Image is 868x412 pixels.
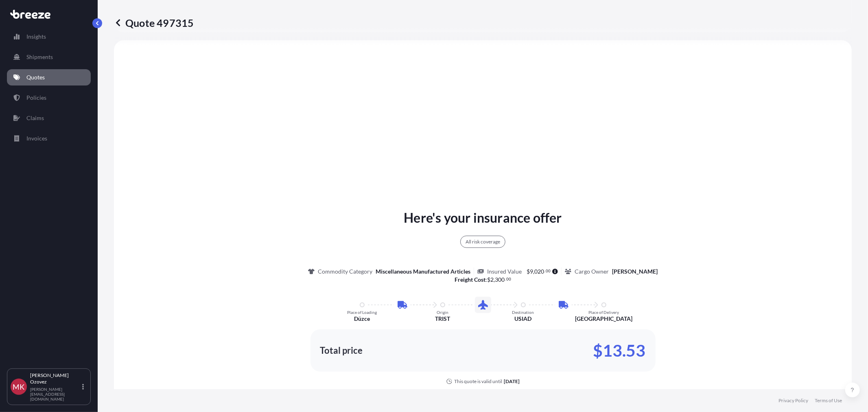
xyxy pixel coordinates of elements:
p: [PERSON_NAME][EMAIL_ADDRESS][DOMAIN_NAME] [30,387,81,401]
a: Shipments [7,49,91,65]
a: Privacy Policy [778,397,808,404]
span: . [505,278,506,281]
p: Insured Value [487,267,522,276]
p: [PERSON_NAME] Ozovez [30,372,81,385]
p: : [455,276,511,284]
p: TRIST [435,315,450,323]
b: Freight Cost [455,276,485,283]
p: Cargo Owner [575,267,609,276]
div: All risk coverage [460,236,505,248]
span: . [544,270,545,272]
p: Destination [512,310,534,315]
span: 00 [546,270,551,272]
p: Commodity Category [318,267,372,276]
span: 2 [490,277,494,283]
span: 00 [506,278,511,281]
span: MK [13,383,25,391]
span: 9 [530,269,533,274]
p: Place of Delivery [588,310,619,315]
a: Policies [7,90,91,106]
p: Düzce [354,315,370,323]
span: , [533,269,534,274]
a: Claims [7,110,91,126]
span: 020 [534,269,544,274]
a: Terms of Use [815,397,842,404]
p: Quotes [26,73,45,81]
p: Claims [26,114,44,122]
span: $ [527,269,530,274]
p: USIAD [515,315,532,323]
a: Insights [7,28,91,45]
p: This quote is valid until [454,378,502,385]
p: Here's your insurance offer [404,208,562,228]
p: Insights [26,33,46,41]
p: Quote 497315 [114,16,194,29]
a: Quotes [7,69,91,85]
p: $13.53 [593,344,646,357]
p: [GEOGRAPHIC_DATA] [575,315,632,323]
span: $ [487,277,490,283]
p: [PERSON_NAME] [612,267,658,276]
p: Place of Loading [347,310,377,315]
p: Shipments [26,53,53,61]
p: Policies [26,94,46,102]
p: Origin [437,310,448,315]
p: [DATE] [504,378,520,385]
span: 300 [495,277,505,283]
span: , [494,277,495,283]
p: Miscellaneous Manufactured Articles [376,267,470,276]
a: Invoices [7,130,91,147]
p: Total price [320,346,363,355]
p: Invoices [26,134,47,142]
